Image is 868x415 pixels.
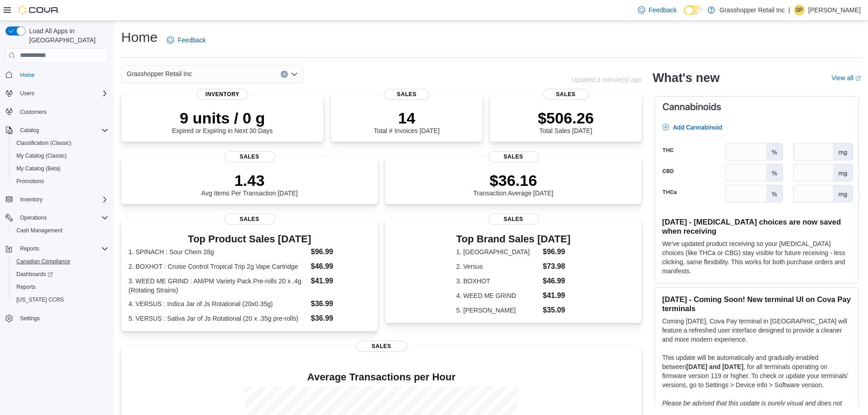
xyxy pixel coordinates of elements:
[456,262,539,271] dt: 2. Versus
[16,227,62,234] span: Cash Management
[121,28,158,46] h1: Home
[13,150,71,161] a: My Catalog (Classic)
[13,282,108,292] span: Reports
[172,109,273,127] p: 9 units / 0 g
[649,5,677,15] span: Feedback
[538,109,594,134] div: Total Sales [DATE]
[662,217,851,236] h3: [DATE] - [MEDICAL_DATA] choices are now saved when receiving
[543,89,589,100] span: Sales
[13,294,67,305] a: [US_STATE] CCRS
[16,258,70,265] span: Canadian Compliance
[538,109,594,127] p: $506.26
[662,353,851,389] p: This update will be automatically and gradually enabled between , for all terminals operating on ...
[13,138,75,149] a: Classification (Classic)
[473,171,554,190] p: $36.16
[224,214,275,225] span: Sales
[5,65,108,349] nav: Complex example
[384,89,430,100] span: Sales
[9,162,112,175] button: My Catalog (Beta)
[311,298,370,309] dd: $36.99
[2,312,112,325] button: Settings
[374,109,439,127] p: 14
[456,306,539,315] dt: 5. [PERSON_NAME]
[16,88,108,99] span: Users
[128,277,307,295] dt: 3. WEED ME GRIND : AM/PM Variety Pack Pre-rolls 20 x .4g (Rotating Strains)
[16,106,108,118] span: Customers
[488,151,539,162] span: Sales
[201,171,298,197] div: Avg Items Per Transaction [DATE]
[662,295,851,313] h3: [DATE] - Coming Soon! New terminal UI on Cova Pay terminals
[9,255,112,268] button: Canadian Compliance
[311,246,370,257] dd: $96.99
[291,71,298,78] button: Open list of options
[20,90,34,97] span: Users
[684,5,703,15] input: Dark Mode
[374,109,439,134] div: Total # Invoices [DATE]
[9,293,112,306] button: [US_STATE] CCRS
[16,283,36,291] span: Reports
[456,234,570,245] h3: Top Brand Sales [DATE]
[796,5,803,15] span: SP
[571,76,642,83] p: Updated 1 minute(s) ago
[634,1,680,19] a: Feedback
[128,314,307,323] dt: 5. VERSUS : Sativa Jar of Js Rotational (20 x .35g pre-rolls)
[543,246,570,257] dd: $96.99
[662,239,851,276] p: We've updated product receiving so your [MEDICAL_DATA] choices (like THCa or CBG) stay visible fo...
[13,256,74,267] a: Canadian Compliance
[543,276,570,287] dd: $46.99
[788,5,790,15] p: |
[2,124,112,137] button: Catalog
[543,305,570,316] dd: $35.09
[13,269,108,280] span: Dashboards
[13,163,108,174] span: My Catalog (Beta)
[16,313,43,324] a: Settings
[20,315,40,322] span: Settings
[16,212,108,223] span: Operations
[128,372,634,383] h4: Average Transactions per Hour
[13,282,39,292] a: Reports
[311,313,370,324] dd: $36.99
[832,74,861,82] a: View allExternal link
[16,165,61,172] span: My Catalog (Beta)
[9,175,112,188] button: Promotions
[20,214,47,221] span: Operations
[128,262,307,271] dt: 2. BOXHOT : Cruise Control Tropical Trip 2g Vape Cartridge
[16,178,44,185] span: Promotions
[9,224,112,237] button: Cash Management
[224,151,275,162] span: Sales
[686,363,743,370] strong: [DATE] and [DATE]
[128,247,307,256] dt: 1. SPINACH : Sour Chem 28g
[9,268,112,281] a: Dashboards
[13,176,108,187] span: Promotions
[2,211,112,224] button: Operations
[16,194,46,205] button: Inventory
[128,299,307,308] dt: 4. VERSUS : Indica Jar of Js Rotational (20x0.35g)
[855,76,861,81] svg: External link
[808,5,861,15] p: [PERSON_NAME]
[543,261,570,272] dd: $73.98
[356,341,407,352] span: Sales
[456,277,539,286] dt: 3. BOXHOT
[9,281,112,293] button: Reports
[652,71,719,85] h2: What's new
[2,242,112,255] button: Reports
[13,150,108,161] span: My Catalog (Classic)
[197,89,248,100] span: Inventory
[201,171,298,190] p: 1.43
[2,87,112,100] button: Users
[662,317,851,344] p: Coming [DATE], Cova Pay terminal in [GEOGRAPHIC_DATA] will feature a refreshed user interface des...
[473,171,554,197] div: Transaction Average [DATE]
[20,245,39,252] span: Reports
[16,243,43,254] button: Reports
[13,269,56,280] a: Dashboards
[20,72,35,79] span: Home
[16,69,108,81] span: Home
[2,68,112,82] button: Home
[16,125,108,136] span: Catalog
[16,296,64,303] span: [US_STATE] CCRS
[127,68,192,79] span: Grasshopper Retail Inc
[9,149,112,162] button: My Catalog (Classic)
[281,71,288,78] button: Clear input
[16,107,50,118] a: Customers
